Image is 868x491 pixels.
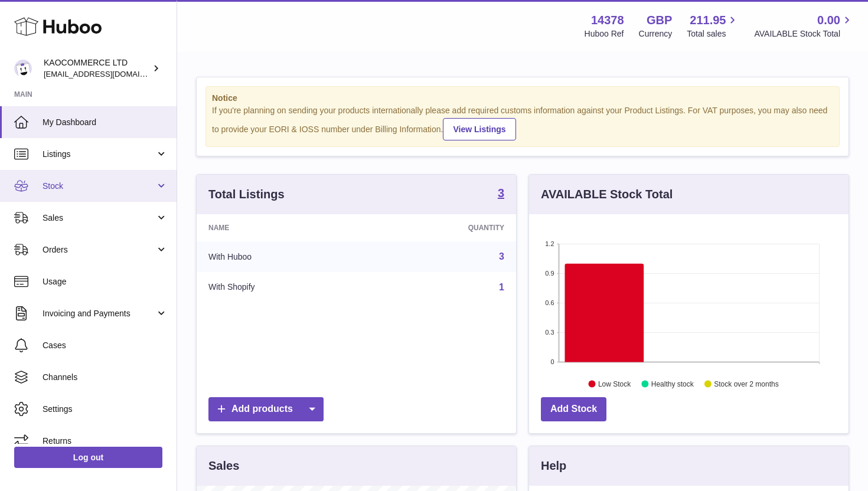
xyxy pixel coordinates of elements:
[541,186,673,202] h3: AVAILABLE Stock Total
[585,28,624,40] div: Huboo Ref
[14,447,162,468] a: Log out
[43,372,168,383] span: Channels
[212,93,833,104] strong: Notice
[499,282,504,292] a: 1
[639,28,673,40] div: Currency
[545,270,554,277] text: 0.9
[687,12,739,40] a: 211.95 Total sales
[498,187,504,199] strong: 3
[591,12,624,28] strong: 14378
[208,186,285,202] h3: Total Listings
[14,60,32,77] img: hello@lunera.co.uk
[43,212,155,224] span: Sales
[499,251,504,261] a: 3
[43,340,168,351] span: Cases
[369,214,516,241] th: Quantity
[687,28,739,40] span: Total sales
[44,69,174,78] span: [EMAIL_ADDRESS][DOMAIN_NAME]
[545,299,554,306] text: 0.6
[690,12,726,28] span: 211.95
[197,272,369,303] td: With Shopify
[545,329,554,336] text: 0.3
[754,28,854,40] span: AVAILABLE Stock Total
[43,276,168,287] span: Usage
[651,379,694,388] text: Healthy stock
[43,404,168,415] span: Settings
[212,105,833,140] div: If you're planning on sending your products internationally please add required customs informati...
[43,244,155,256] span: Orders
[43,436,168,447] span: Returns
[443,118,515,140] a: View Listings
[43,117,168,128] span: My Dashboard
[647,12,672,28] strong: GBP
[197,214,369,241] th: Name
[550,358,554,365] text: 0
[43,181,155,192] span: Stock
[598,379,631,388] text: Low Stock
[43,308,155,319] span: Invoicing and Payments
[197,241,369,272] td: With Huboo
[754,12,854,40] a: 0.00 AVAILABLE Stock Total
[43,149,155,160] span: Listings
[541,397,606,421] a: Add Stock
[541,458,566,474] h3: Help
[817,12,840,28] span: 0.00
[498,187,504,201] a: 3
[44,57,150,80] div: KAOCOMMERCE LTD
[714,379,778,388] text: Stock over 2 months
[208,397,324,421] a: Add products
[208,458,239,474] h3: Sales
[545,240,554,247] text: 1.2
